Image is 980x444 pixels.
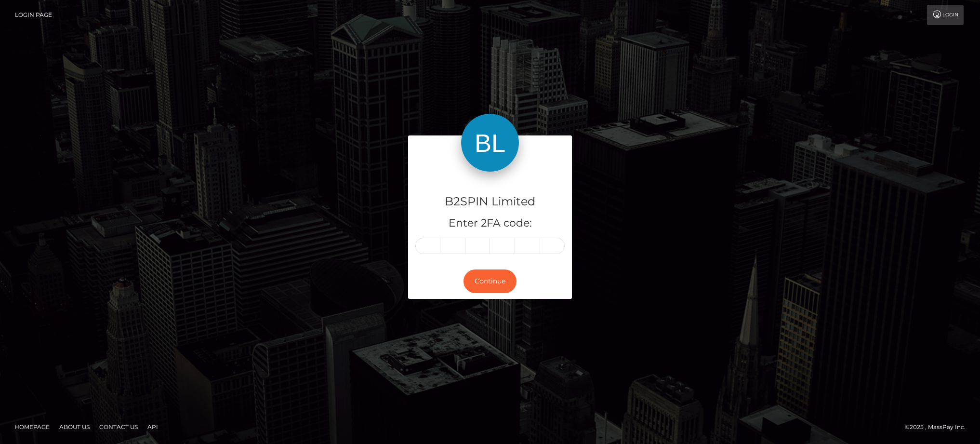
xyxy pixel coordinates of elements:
a: About Us [55,419,93,434]
h5: Enter 2FA code: [415,216,565,231]
a: Login [927,5,964,25]
a: Homepage [11,419,53,434]
a: Login Page [15,5,52,25]
h4: B2SPIN Limited [415,193,565,210]
a: API [144,419,162,434]
button: Continue [464,269,516,293]
a: Contact Us [95,419,142,434]
img: B2SPIN Limited [461,114,519,172]
div: © 2025 , MassPay Inc. [905,422,973,432]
